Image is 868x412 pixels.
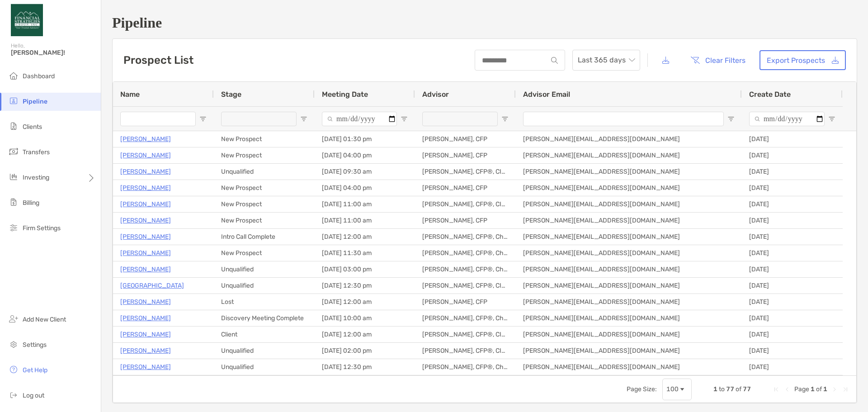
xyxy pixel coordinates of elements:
[749,112,825,126] input: Create Date Filter Input
[23,224,61,232] span: Firm Settings
[742,164,843,180] div: [DATE]
[516,261,742,277] div: [PERSON_NAME][EMAIL_ADDRESS][DOMAIN_NAME]
[415,229,516,245] div: [PERSON_NAME], CFP®, ChFC®, CDAA
[415,245,516,261] div: [PERSON_NAME], CFP®, ChFC®, CDAA
[8,364,19,375] img: get-help icon
[415,327,516,342] div: [PERSON_NAME], CFP®, CIMA®, ChFC®, CAP®, MSFS
[120,231,171,242] a: [PERSON_NAME]
[23,199,39,207] span: Billing
[120,345,171,356] a: [PERSON_NAME]
[214,131,315,147] div: New Prospect
[726,385,734,393] span: 77
[742,147,843,163] div: [DATE]
[120,264,171,275] a: [PERSON_NAME]
[214,164,315,180] div: Unqualified
[120,329,171,340] a: [PERSON_NAME]
[23,98,47,105] span: Pipeline
[11,4,43,36] img: Zoe Logo
[415,310,516,326] div: [PERSON_NAME], CFP®, ChFC®, CDAA
[221,90,241,99] span: Stage
[415,213,516,228] div: [PERSON_NAME], CFP
[300,115,307,123] button: Open Filter Menu
[23,174,49,181] span: Investing
[315,229,415,245] div: [DATE] 12:00 am
[214,147,315,163] div: New Prospect
[23,366,47,374] span: Get Help
[315,147,415,163] div: [DATE] 04:00 pm
[120,280,184,291] a: [GEOGRAPHIC_DATA]
[742,245,843,261] div: [DATE]
[199,115,207,123] button: Open Filter Menu
[742,131,843,147] div: [DATE]
[8,339,19,350] img: settings icon
[112,14,857,31] h1: Pipeline
[23,123,42,131] span: Clients
[123,54,193,66] h3: Prospect List
[516,196,742,212] div: [PERSON_NAME][EMAIL_ADDRESS][DOMAIN_NAME]
[120,112,196,126] input: Name Filter Input
[516,180,742,196] div: [PERSON_NAME][EMAIL_ADDRESS][DOMAIN_NAME]
[120,296,171,308] a: [PERSON_NAME]
[759,50,846,70] a: Export Prospects
[401,115,408,123] button: Open Filter Menu
[811,385,815,393] span: 1
[214,327,315,342] div: Client
[415,278,516,294] div: [PERSON_NAME], CFP®, CIMA®, ChFC®, CAP®, MSFS
[736,385,741,393] span: of
[828,115,835,123] button: Open Filter Menu
[315,245,415,261] div: [DATE] 11:30 am
[120,247,171,259] p: [PERSON_NAME]
[214,229,315,245] div: Intro Call Complete
[315,327,415,342] div: [DATE] 12:00 am
[662,379,692,400] div: Page Size
[8,222,19,233] img: firm-settings icon
[120,313,171,324] a: [PERSON_NAME]
[783,386,791,393] div: Previous Page
[23,72,55,80] span: Dashboard
[23,392,44,399] span: Log out
[11,49,95,57] span: [PERSON_NAME]!
[120,199,171,210] a: [PERSON_NAME]
[523,112,724,126] input: Advisor Email Filter Input
[23,148,50,156] span: Transfers
[719,385,725,393] span: to
[120,166,171,177] p: [PERSON_NAME]
[516,131,742,147] div: [PERSON_NAME][EMAIL_ADDRESS][DOMAIN_NAME]
[120,90,140,99] span: Name
[516,294,742,310] div: [PERSON_NAME][EMAIL_ADDRESS][DOMAIN_NAME]
[516,147,742,163] div: [PERSON_NAME][EMAIL_ADDRESS][DOMAIN_NAME]
[8,389,19,400] img: logout icon
[322,112,397,126] input: Meeting Date Filter Input
[120,182,171,194] a: [PERSON_NAME]
[422,90,449,99] span: Advisor
[501,115,509,123] button: Open Filter Menu
[315,359,415,375] div: [DATE] 12:30 pm
[214,261,315,277] div: Unqualified
[627,385,657,393] div: Page Size:
[120,361,171,373] p: [PERSON_NAME]
[742,359,843,375] div: [DATE]
[415,164,516,180] div: [PERSON_NAME], CFP®, CIMA®, ChFC®, CAP®, MSFS
[415,147,516,163] div: [PERSON_NAME], CFP
[749,90,791,99] span: Create Date
[415,131,516,147] div: [PERSON_NAME], CFP
[516,213,742,228] div: [PERSON_NAME][EMAIL_ADDRESS][DOMAIN_NAME]
[214,245,315,261] div: New Prospect
[823,385,827,393] span: 1
[315,310,415,326] div: [DATE] 10:00 am
[315,343,415,359] div: [DATE] 02:00 pm
[315,278,415,294] div: [DATE] 12:30 pm
[322,90,368,99] span: Meeting Date
[742,327,843,342] div: [DATE]
[516,310,742,326] div: [PERSON_NAME][EMAIL_ADDRESS][DOMAIN_NAME]
[8,313,19,324] img: add_new_client icon
[742,294,843,310] div: [DATE]
[684,50,752,70] button: Clear Filters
